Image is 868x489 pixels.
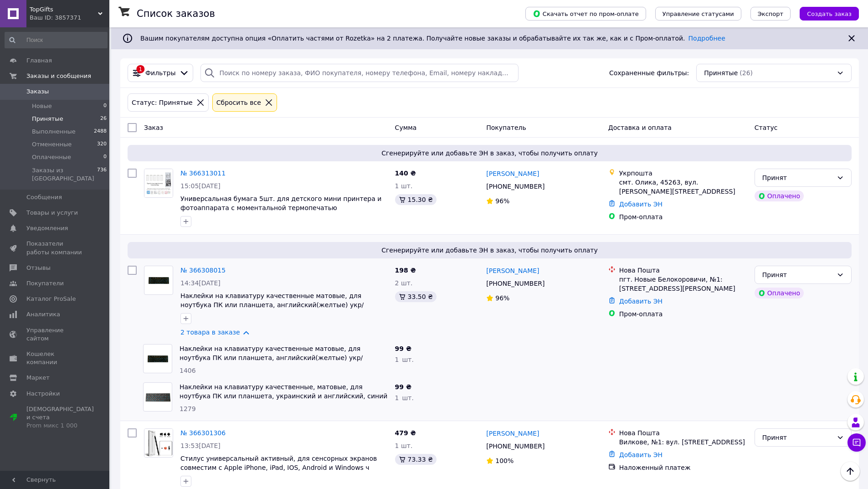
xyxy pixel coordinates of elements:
[26,310,60,319] span: Аналитика
[395,291,437,302] div: 33.50 ₴
[663,10,734,17] span: Управление статусами
[180,267,226,274] a: № 366308015
[395,442,413,449] span: 1 шт.
[26,193,62,201] span: Сообщения
[484,180,546,193] div: [PHONE_NUMBER]
[395,394,414,401] span: 1 шт.
[762,432,833,443] div: Принят
[619,212,747,221] div: Пром-оплата
[619,201,663,208] a: Добавить ЭН
[619,438,747,447] div: Вилкове, №1: вул. [STREET_ADDRESS]
[395,429,416,437] span: 479 ₴
[486,266,539,275] a: [PERSON_NAME]
[486,124,526,131] span: Покупатель
[32,140,72,149] span: Отмененные
[32,166,97,183] span: Заказы из [GEOGRAPHIC_DATA]
[26,240,84,256] span: Показатели работы компании
[619,309,747,319] div: Пром-оплата
[495,294,509,302] span: 96%
[395,267,416,274] span: 198 ₴
[26,209,78,217] span: Товары и услуги
[26,422,94,430] div: Prom микс 1 000
[26,279,64,288] span: Покупатели
[495,197,509,205] span: 96%
[180,367,196,374] span: 1406
[484,440,546,453] div: [PHONE_NUMBER]
[688,35,725,42] a: Подробнее
[30,5,98,14] span: TopGifts
[131,149,848,158] span: Сгенерируйте или добавьте ЭН в заказ, чтобы получить оплату
[26,350,84,366] span: Кошелек компании
[94,128,107,136] span: 2488
[26,405,94,430] span: [DEMOGRAPHIC_DATA] и счета
[180,442,221,449] span: 13:53[DATE]
[608,124,672,131] span: Доставка и оплата
[180,170,226,177] a: № 366313011
[619,266,747,275] div: Нова Пошта
[144,386,172,408] img: Фото товару
[619,275,747,293] div: пгт. Новые Белокоровичи, №1: [STREET_ADDRESS][PERSON_NAME]
[32,102,52,110] span: Новые
[395,356,414,363] span: 1 шт.
[619,178,747,196] div: смт. Олика, 45263, вул. [PERSON_NAME][STREET_ADDRESS]
[495,457,514,464] span: 100%
[144,270,173,291] img: Фото товару
[755,288,804,299] div: Оплачено
[395,194,437,205] div: 15.30 ₴
[755,124,778,131] span: Статус
[619,463,747,472] div: Наложенный платеж
[130,98,195,108] div: Статус: Принятые
[180,345,363,371] a: Наклейки на клавиатуру качественные матовые, для ноутбука ПК или планшета, английский(желтые) укр...
[180,195,381,221] a: Универсальная бумага 5шт. для детского мини принтера и фотоаппарата с моментальной термопечатью 5...
[103,102,107,110] span: 0
[395,279,413,287] span: 2 шт.
[180,455,377,471] a: Стилус универсальный активный, для сенсорных экранов совместим с Apple iPhone, iPad, IOS, Android...
[395,454,437,465] div: 73.33 ₴
[395,124,417,131] span: Сумма
[32,128,76,136] span: Выполненные
[486,429,539,438] a: [PERSON_NAME]
[762,270,833,280] div: Принят
[26,264,51,272] span: Отзывы
[180,405,196,412] span: 1279
[131,246,848,255] span: Сгенерируйте или добавьте ЭН в заказ, чтобы получить оплату
[533,10,639,18] span: Скачать отчет по пром-оплате
[750,7,791,21] button: Экспорт
[32,115,63,123] span: Принятые
[30,14,109,22] div: Ваш ID: 3857371
[847,433,866,452] button: Чат с покупателем
[137,8,215,19] h1: Список заказов
[144,348,172,370] img: Фото товару
[758,10,783,17] span: Экспорт
[26,72,91,80] span: Заказы и сообщения
[32,153,71,161] span: Оплаченные
[655,7,741,21] button: Управление статусами
[740,69,753,77] span: (26)
[26,295,76,303] span: Каталог ProSale
[103,153,107,161] span: 0
[800,7,859,21] button: Создать заказ
[144,169,173,197] img: Фото товару
[97,140,107,149] span: 320
[5,32,108,48] input: Поиск
[144,169,173,198] a: Фото товару
[26,88,49,96] span: Заказы
[180,292,364,318] a: Наклейки на клавиатуру качественные матовые, для ноутбука ПК или планшета, английский(желтые) укр...
[26,326,84,343] span: Управление сайтом
[791,10,859,17] a: Создать заказ
[215,98,263,108] div: Сбросить все
[755,190,804,201] div: Оплачено
[807,10,852,17] span: Создать заказ
[486,169,539,178] a: [PERSON_NAME]
[180,383,387,400] a: Наклейки на клавиатуру качественные, матовые, для ноутбука ПК или планшета, украинский и английск...
[395,170,416,177] span: 140 ₴
[484,277,546,290] div: [PHONE_NUMBER]
[609,68,689,77] span: Сохраненные фильтры:
[180,329,240,336] a: 2 товара в заказе
[140,35,725,42] span: Вашим покупателям доступна опция «Оплатить частями от Rozetka» на 2 платежа. Получайте новые зака...
[395,345,411,352] span: 99 ₴
[180,279,221,287] span: 14:34[DATE]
